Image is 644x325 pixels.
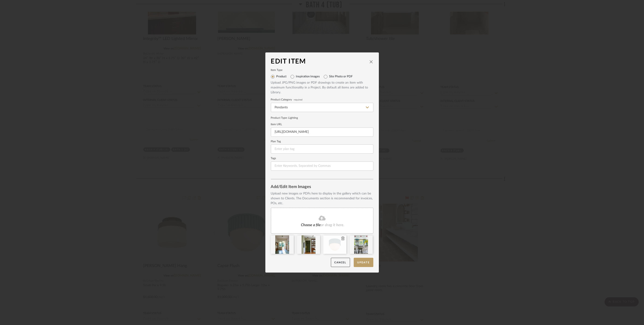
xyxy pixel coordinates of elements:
div: Upload new images or PDFs here to display in the gallery which can be shown to Clients. The Docum... [271,191,373,206]
span: Choose a file [301,223,321,227]
label: Item Type [271,69,373,71]
div: Upload JPG/PNG images or PDF drawings to create an item with maximum functionality in a Project. ... [271,80,373,95]
input: Enter URL [271,128,373,137]
span: : Lighting [287,116,298,119]
label: Product [276,75,287,79]
label: Inspiration Images [296,75,320,79]
input: Enter plan tag [271,144,373,154]
div: Add/Edit Item Images [271,185,373,189]
span: or drag it here. [321,223,344,227]
label: Plan Tag [271,140,373,143]
div: Product Type [271,116,373,120]
button: Cancel [331,258,350,267]
div: Edit Item [271,58,369,65]
input: Type a category to search and select [271,103,373,112]
label: Product Category [271,99,373,101]
mat-radio-group: Select item type [271,73,373,80]
label: Tags [271,157,373,160]
button: close [369,60,373,64]
span: required [294,99,303,101]
label: Site Photo or PDF [329,75,353,79]
button: Update [354,258,373,267]
input: Enter Keywords, Separated by Commas [271,161,373,171]
label: Item URL [271,123,373,126]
